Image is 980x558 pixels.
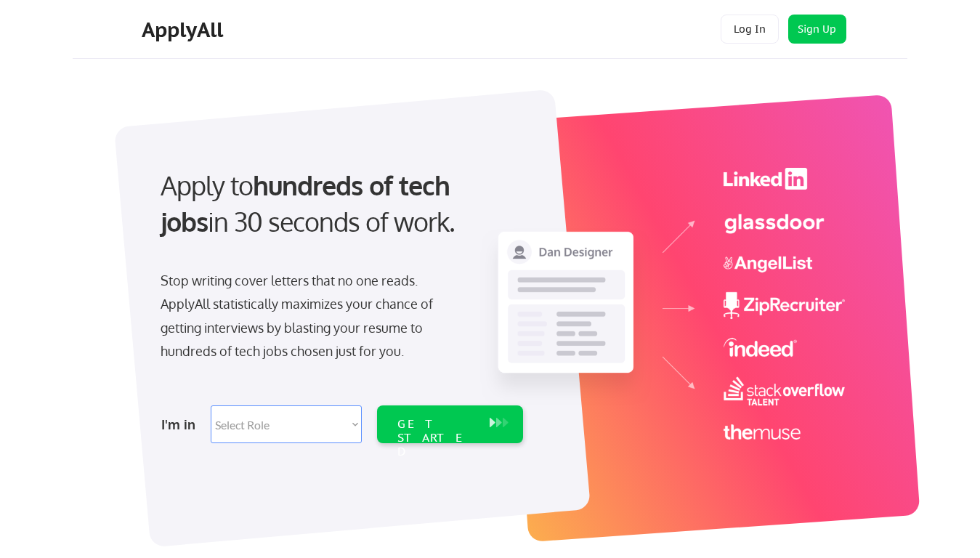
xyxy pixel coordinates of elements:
div: Stop writing cover letters that no one reads. ApplyAll statistically maximizes your chance of get... [161,269,459,363]
button: Sign Up [788,15,846,44]
strong: hundreds of tech jobs [161,169,456,238]
button: Log In [721,15,779,44]
div: GET STARTED [397,417,475,459]
div: Apply to in 30 seconds of work. [161,167,517,240]
div: ApplyAll [142,17,227,42]
div: I'm in [161,413,202,436]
